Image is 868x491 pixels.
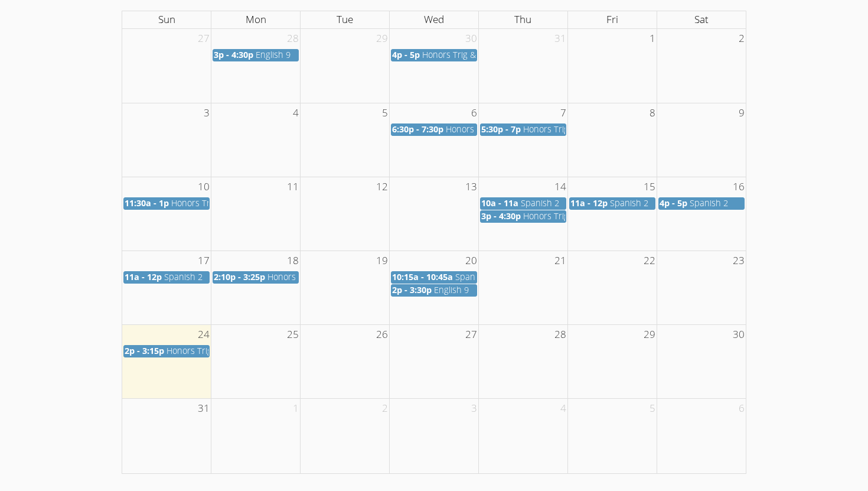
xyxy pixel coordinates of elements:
[642,177,657,197] span: 15
[286,325,300,344] span: 25
[559,103,567,123] span: 7
[167,345,260,356] span: Honors Trig & Algebra II
[213,49,299,61] a: 3p - 4:30p English 9
[158,12,175,26] span: Sun
[738,103,746,123] span: 9
[690,197,728,209] span: Spanish 2
[514,12,531,26] span: Thu
[267,271,361,282] span: Honors Trig & Algebra II
[523,210,616,222] span: Honors Trig & Algebra II
[606,12,618,26] span: Fri
[732,177,746,197] span: 16
[648,103,657,123] span: 8
[738,29,746,48] span: 2
[732,325,746,344] span: 30
[375,251,389,271] span: 19
[392,271,453,282] span: 10:15a - 10:45a
[391,271,477,284] a: 10:15a - 10:45a Spanish 2
[197,325,211,344] span: 24
[553,325,567,344] span: 28
[481,197,518,209] span: 10a - 11a
[694,12,709,26] span: Sat
[392,284,432,295] span: 2p - 3:30p
[480,197,566,210] a: 10a - 11a Spanish 2
[392,49,420,60] span: 4p - 5p
[553,251,567,271] span: 21
[464,29,478,48] span: 30
[569,197,655,210] a: 11a - 12p Spanish 2
[246,12,266,26] span: Mon
[446,123,539,135] span: Honors Trig & Algebra II
[286,251,300,271] span: 18
[521,197,559,209] span: Spanish 2
[658,197,745,210] a: 4p - 5p Spanish 2
[125,197,169,209] span: 11:30a - 1p
[470,103,478,123] span: 6
[375,177,389,197] span: 12
[214,271,265,282] span: 2:10p - 3:25p
[648,399,657,418] span: 5
[480,210,566,223] a: 3p - 4:30p Honors Trig & Algebra II
[434,284,469,295] span: English 9
[197,177,211,197] span: 10
[292,399,300,418] span: 1
[553,177,567,197] span: 14
[553,29,567,48] span: 31
[292,103,300,123] span: 4
[375,29,389,48] span: 29
[523,123,616,135] span: Honors Trig & Algebra II
[391,284,477,297] a: 2p - 3:30p English 9
[464,251,478,271] span: 20
[197,251,211,271] span: 17
[203,103,211,123] span: 3
[286,177,300,197] span: 11
[214,49,253,60] span: 3p - 4:30p
[610,197,648,209] span: Spanish 2
[660,197,687,209] span: 4p - 5p
[123,345,210,357] a: 2p - 3:15p Honors Trig & Algebra II
[732,251,746,271] span: 23
[464,325,478,344] span: 27
[642,251,657,271] span: 22
[470,399,478,418] span: 3
[391,123,477,136] a: 6:30p - 7:30p Honors Trig & Algebra II
[391,49,477,61] a: 4p - 5p Honors Trig & Algebra II
[123,271,210,284] a: 11a - 12p Spanish 2
[256,49,291,60] span: English 9
[125,271,162,282] span: 11a - 12p
[171,197,265,209] span: Honors Trig & Algebra II
[286,29,300,48] span: 28
[480,123,566,136] a: 5:30p - 7p Honors Trig & Algebra II
[381,103,389,123] span: 5
[559,399,567,418] span: 4
[125,345,164,356] span: 2p - 3:15p
[164,271,203,282] span: Spanish 2
[197,399,211,418] span: 31
[642,325,657,344] span: 29
[422,49,515,60] span: Honors Trig & Algebra II
[481,123,521,135] span: 5:30p - 7p
[481,210,521,222] span: 3p - 4:30p
[648,29,657,48] span: 1
[392,123,443,135] span: 6:30p - 7:30p
[464,177,478,197] span: 13
[197,29,211,48] span: 27
[337,12,353,26] span: Tue
[123,197,210,210] a: 11:30a - 1p Honors Trig & Algebra II
[738,399,746,418] span: 6
[375,325,389,344] span: 26
[213,271,299,284] a: 2:10p - 3:25p Honors Trig & Algebra II
[424,12,444,26] span: Wed
[455,271,494,282] span: Spanish 2
[570,197,608,209] span: 11a - 12p
[381,399,389,418] span: 2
